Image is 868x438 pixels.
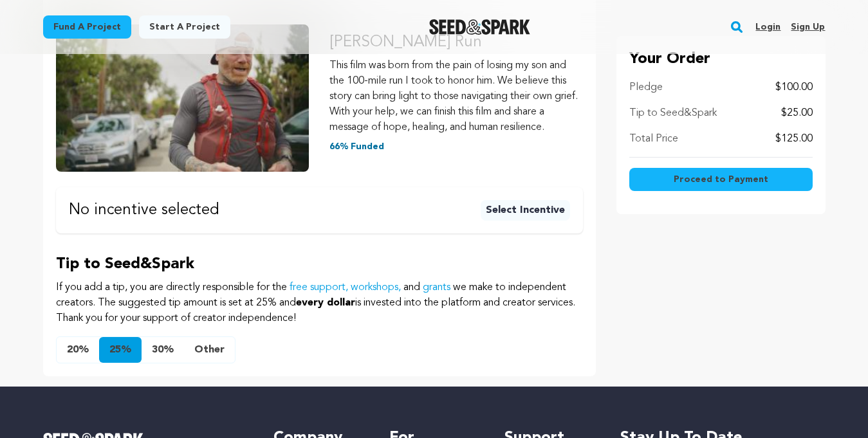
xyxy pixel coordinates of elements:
p: $25.00 [781,105,813,121]
a: Login [755,17,780,37]
span: every dollar [296,298,355,308]
a: Seed&Spark Homepage [429,19,530,35]
p: Total Price [629,131,678,147]
p: 66% Funded [329,140,583,153]
button: Select Incentive [481,200,570,221]
p: Pledge [629,80,663,95]
p: $125.00 [775,131,813,147]
a: Start a project [139,15,230,39]
button: Proceed to Payment [629,168,813,191]
a: Sign up [791,17,825,37]
p: Tip to Seed&Spark [56,254,583,275]
p: This film was born from the pain of losing my son and the 100-mile run I took to honor him. We be... [329,58,583,135]
a: free support, workshops, [290,282,401,293]
button: 20% [57,337,99,363]
p: If you add a tip, you are directly responsible for the and we make to independent creators. The s... [56,280,583,326]
img: Ryan’s Run image [56,24,309,172]
p: $100.00 [775,80,813,95]
p: Your Order [629,49,813,69]
img: Seed&Spark Logo Dark Mode [429,19,530,35]
span: Proceed to Payment [674,173,768,186]
a: Fund a project [43,15,131,39]
a: grants [423,282,450,293]
p: No incentive selected [69,203,219,218]
p: Tip to Seed&Spark [629,105,717,121]
button: 25% [99,337,142,363]
button: Other [184,337,235,363]
button: 30% [142,337,184,363]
